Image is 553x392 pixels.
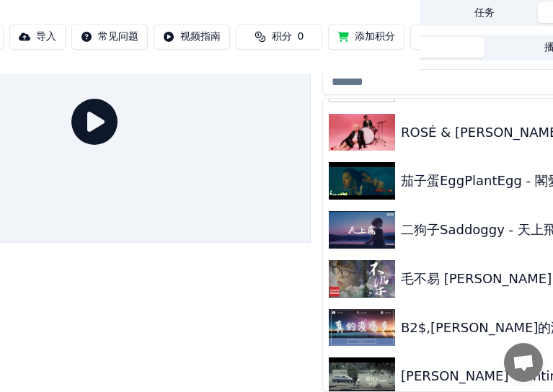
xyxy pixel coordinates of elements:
button: 常见问题 [71,24,148,50]
button: 积分0 [236,24,322,50]
span: 0 [298,30,304,44]
button: 添加积分 [328,24,404,50]
a: 打開聊天 [504,343,543,382]
button: 导入 [9,24,66,50]
button: 任务 [431,2,538,23]
span: 积分 [272,30,292,44]
button: 设置 [410,24,466,50]
button: 视频指南 [154,24,230,50]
